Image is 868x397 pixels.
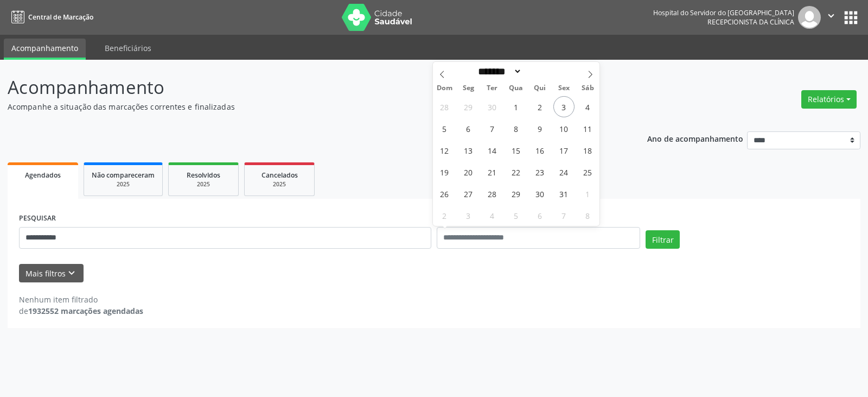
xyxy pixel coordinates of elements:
[8,101,604,112] p: Acompanhe a situação das marcações correntes e finalizadas
[19,305,143,317] div: de
[529,205,551,226] span: Novembro 6, 2025
[553,118,575,139] span: Outubro 10, 2025
[482,183,503,204] span: Outubro 28, 2025
[577,140,598,161] span: Outubro 18, 2025
[482,161,503,182] span: Outubro 21, 2025
[66,267,78,279] i: keyboard_arrow_down
[707,17,794,27] span: Recepcionista da clínica
[653,8,794,17] div: Hospital do Servidor do [GEOGRAPHIC_DATA]
[475,66,522,77] select: Month
[825,10,837,22] i: 
[434,183,455,204] span: Outubro 26, 2025
[522,66,558,77] input: Year
[798,6,821,29] img: img
[482,140,503,161] span: Outubro 14, 2025
[577,183,598,204] span: Novembro 1, 2025
[506,118,527,139] span: Outubro 8, 2025
[577,205,598,226] span: Novembro 8, 2025
[529,96,551,117] span: Outubro 2, 2025
[456,85,480,92] span: Seg
[458,205,479,226] span: Novembro 3, 2025
[176,180,231,188] div: 2025
[577,118,598,139] span: Outubro 11, 2025
[25,171,61,180] span: Agendados
[28,306,143,316] strong: 1932552 marcações agendadas
[506,205,527,226] span: Novembro 5, 2025
[646,230,680,249] button: Filtrar
[506,96,527,117] span: Outubro 1, 2025
[552,85,576,92] span: Sex
[92,171,155,180] span: Não compareceram
[458,96,479,117] span: Setembro 29, 2025
[553,161,575,182] span: Outubro 24, 2025
[97,39,159,58] a: Beneficiários
[577,96,598,117] span: Outubro 4, 2025
[433,85,457,92] span: Dom
[482,118,503,139] span: Outubro 7, 2025
[553,96,575,117] span: Outubro 3, 2025
[4,39,86,60] a: Acompanhamento
[28,12,93,22] span: Central de Marcação
[529,140,551,161] span: Outubro 16, 2025
[434,96,455,117] span: Setembro 28, 2025
[19,294,143,305] div: Nenhum item filtrado
[480,85,504,92] span: Ter
[841,8,860,27] button: apps
[187,171,220,180] span: Resolvidos
[19,264,84,283] button: Mais filtroskeyboard_arrow_down
[529,183,551,204] span: Outubro 30, 2025
[458,140,479,161] span: Outubro 13, 2025
[19,210,56,227] label: PESQUISAR
[8,74,604,101] p: Acompanhamento
[504,85,528,92] span: Qua
[458,183,479,204] span: Outubro 27, 2025
[261,171,298,180] span: Cancelados
[434,118,455,139] span: Outubro 5, 2025
[458,118,479,139] span: Outubro 6, 2025
[647,131,743,145] p: Ano de acompanhamento
[506,161,527,182] span: Outubro 22, 2025
[577,161,598,182] span: Outubro 25, 2025
[434,140,455,161] span: Outubro 12, 2025
[252,180,307,188] div: 2025
[801,90,857,109] button: Relatórios
[482,96,503,117] span: Setembro 30, 2025
[506,140,527,161] span: Outubro 15, 2025
[821,6,841,29] button: 
[529,118,551,139] span: Outubro 9, 2025
[434,161,455,182] span: Outubro 19, 2025
[553,183,575,204] span: Outubro 31, 2025
[92,180,155,188] div: 2025
[553,140,575,161] span: Outubro 17, 2025
[529,161,551,182] span: Outubro 23, 2025
[434,205,455,226] span: Novembro 2, 2025
[576,85,599,92] span: Sáb
[8,8,93,26] a: Central de Marcação
[528,85,552,92] span: Qui
[506,183,527,204] span: Outubro 29, 2025
[553,205,575,226] span: Novembro 7, 2025
[458,161,479,182] span: Outubro 20, 2025
[482,205,503,226] span: Novembro 4, 2025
